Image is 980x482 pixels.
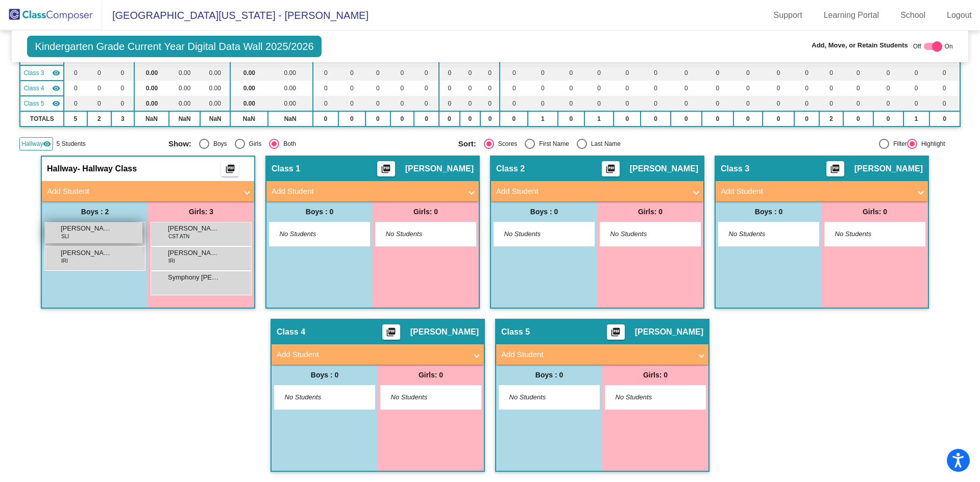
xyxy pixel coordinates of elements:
td: 0.00 [268,81,313,96]
span: No Students [386,229,450,239]
td: 0 [843,65,873,81]
td: 0.00 [200,96,230,111]
button: Print Students Details [377,161,395,176]
span: Class 4 [277,327,305,337]
span: [PERSON_NAME] [854,164,923,174]
div: First Name [535,139,569,148]
td: 0 [671,111,702,126]
td: 0 [843,111,873,126]
td: NaN [134,111,169,126]
span: [PERSON_NAME] [405,164,474,174]
td: 0 [929,96,960,111]
td: 0.00 [230,81,267,96]
td: 2 [87,111,111,126]
span: Show: [168,139,191,148]
mat-panel-title: Add Student [501,349,691,361]
a: Logout [939,7,980,23]
td: 0 [111,96,134,111]
td: 3 [111,111,134,126]
td: 0 [313,81,338,96]
td: 0 [338,81,365,96]
td: 0.00 [268,65,313,81]
div: Boys : 0 [266,201,373,222]
div: Girls: 0 [373,201,479,222]
span: SLI [61,233,69,240]
td: 0 [439,111,460,126]
td: 0 [558,96,585,111]
td: 0 [614,111,641,126]
td: 0 [558,81,585,96]
td: 0 [558,65,585,81]
td: 0 [390,111,414,126]
mat-icon: visibility [52,99,60,108]
td: 1 [528,111,557,126]
td: 0 [641,81,670,96]
td: 0 [313,65,338,81]
td: 0 [460,96,480,111]
span: Off [913,42,921,51]
td: 0 [64,65,87,81]
td: 2 [819,111,844,126]
td: 0 [460,111,480,126]
td: 0 [584,81,614,96]
td: 0 [903,96,929,111]
td: 0 [365,81,390,96]
div: Girls: 0 [822,201,928,222]
td: 0 [87,65,111,81]
td: 0 [500,65,528,81]
span: Class 5 [501,327,530,337]
td: 0 [733,81,763,96]
td: 0 [794,65,819,81]
td: 0 [641,111,670,126]
span: Class 4 [23,84,44,93]
span: IRI [168,257,175,265]
div: Girls: 0 [378,365,484,385]
div: Boys : 0 [272,365,378,385]
td: 0 [671,81,702,96]
a: Support [766,7,811,23]
td: 0 [338,111,365,126]
td: 0 [641,65,670,81]
td: 0 [414,111,438,126]
span: [PERSON_NAME] [61,223,112,234]
td: 0 [460,65,480,81]
span: Class 5 [23,99,44,108]
td: 0.00 [169,81,200,96]
mat-icon: visibility [52,84,60,92]
mat-radio-group: Select an option [168,139,451,149]
td: 0 [365,111,390,126]
td: NaN [169,111,200,126]
td: 0 [873,65,903,81]
td: 0 [671,96,702,111]
span: Class 1 [272,164,300,174]
td: 0 [87,96,111,111]
button: Print Students Details [602,161,620,176]
td: TOTALS [20,111,64,126]
span: No Students [280,229,344,239]
td: 0 [873,96,903,111]
span: [PERSON_NAME] [635,327,703,337]
td: 0 [64,96,87,111]
td: 0 [929,65,960,81]
mat-expansion-panel-header: Add Student [272,344,484,365]
td: 0 [528,65,557,81]
td: NaN [200,111,230,126]
td: 0 [614,81,641,96]
span: Sort: [458,139,476,148]
td: 0 [819,96,844,111]
mat-icon: picture_as_pdf [609,327,622,341]
span: No Students [616,392,679,402]
span: No Students [504,229,568,239]
td: 0.00 [268,96,313,111]
td: 0.00 [230,65,267,81]
mat-expansion-panel-header: Add Student [266,181,479,201]
td: 0 [794,111,819,126]
td: 0 [641,96,670,111]
td: 0 [702,96,733,111]
mat-icon: picture_as_pdf [604,164,617,178]
span: 5 Students [56,139,85,148]
td: 0 [390,96,414,111]
td: 0 [480,81,500,96]
a: Learning Portal [816,7,888,23]
td: 0 [313,111,338,126]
